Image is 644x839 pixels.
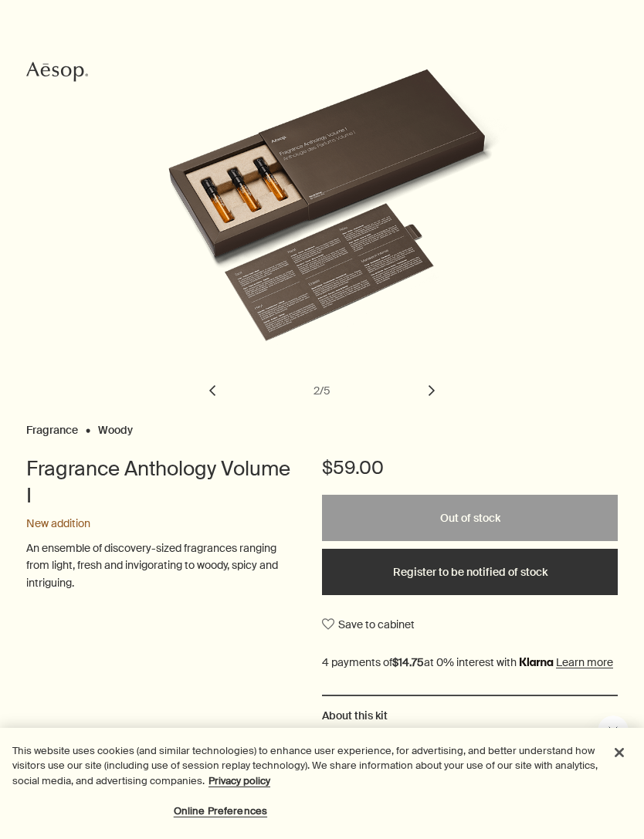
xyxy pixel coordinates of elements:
[26,540,291,591] p: An ensemble of discovery-sized fragrances ranging from light, fresh and invigorating to woody, sp...
[172,796,269,827] button: Online Preferences, Opens the preference center dialog
[375,716,629,824] div: Aesop says "Our consultants are available now to offer personalised product advice.". Open messag...
[195,374,229,408] button: previous slide
[598,716,629,746] iframe: Close message from Aesop
[26,423,78,430] a: Fragrance
[9,12,207,25] h1: Aesop
[26,60,88,83] svg: Aesop
[322,707,618,724] h2: About this kit
[322,549,618,595] button: Register to be notified of stock
[322,726,561,743] p: Six pocket-sized fragrances for exploratory types
[322,495,618,541] button: Out of stock - $59.00
[26,516,291,532] div: New addition
[208,774,270,787] a: More information about your privacy, opens in a new tab
[322,611,415,638] button: Save to cabinet
[98,423,133,430] a: Woody
[26,69,618,419] div: Fragrance Anthology Volume I
[415,374,449,408] button: next slide
[602,736,636,770] button: Close
[100,69,582,362] img: Back of Fragrance Anthology gift box
[322,455,384,480] span: $59.00
[26,455,291,509] h1: Fragrance Anthology Volume I
[12,743,599,789] div: This website uses cookies (and similar technologies) to enhance user experience, for advertising,...
[22,56,92,91] a: Aesop
[9,32,194,76] span: Our consultants are available now to offer personalised product advice.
